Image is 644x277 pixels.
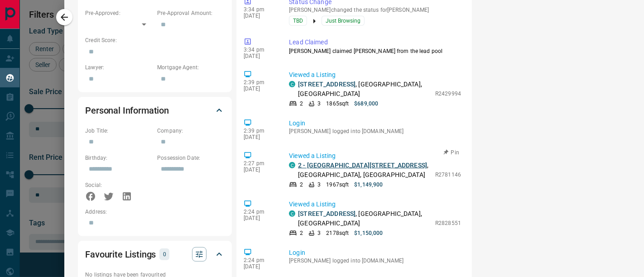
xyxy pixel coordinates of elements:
button: Pin [438,148,465,157]
p: , [GEOGRAPHIC_DATA], [GEOGRAPHIC_DATA] [298,161,431,180]
p: R2781146 [435,171,461,179]
p: [DATE] [244,13,275,19]
p: Lead Claimed [289,38,461,47]
p: [PERSON_NAME] claimed [PERSON_NAME] from the lead pool [289,47,461,55]
p: [PERSON_NAME] logged into [DOMAIN_NAME] [289,258,461,264]
p: Pre-Approval Amount: [157,9,225,17]
p: Birthday: [85,154,153,162]
p: Job Title: [85,127,153,135]
p: 3 [317,229,321,237]
a: [STREET_ADDRESS] [298,81,356,88]
p: Viewed a Listing [289,70,461,80]
p: 0 [162,249,167,259]
p: 1967 sqft [326,181,349,189]
p: 2:39 pm [244,128,275,134]
p: 3 [317,100,321,108]
p: [DATE] [244,53,275,59]
p: $1,150,000 [354,229,383,237]
p: Social: [85,181,153,189]
p: [DATE] [244,134,275,140]
p: 2 [300,100,303,108]
p: Viewed a Listing [289,200,461,209]
p: [PERSON_NAME] logged into [DOMAIN_NAME] [289,128,461,134]
p: [DATE] [244,86,275,92]
p: $1,149,900 [354,181,383,189]
p: Viewed a Listing [289,151,461,161]
p: 1865 sqft [326,100,349,108]
p: 2 [300,229,303,237]
p: 2:27 pm [244,160,275,167]
div: condos.ca [289,210,295,217]
div: Favourite Listings0 [85,244,225,265]
p: [DATE] [244,215,275,221]
p: 3:34 pm [244,6,275,13]
p: 2:24 pm [244,257,275,263]
p: R2828551 [435,219,461,227]
p: Login [289,248,461,258]
p: 3 [317,181,321,189]
p: 2:39 pm [244,79,275,86]
p: 2 [300,181,303,189]
p: Lawyer: [85,63,153,72]
div: condos.ca [289,162,295,168]
a: [STREET_ADDRESS] [298,210,356,217]
a: 2 - [GEOGRAPHIC_DATA][STREET_ADDRESS] [298,162,427,169]
p: , [GEOGRAPHIC_DATA], [GEOGRAPHIC_DATA] [298,80,431,99]
p: R2429994 [435,90,461,98]
p: 3:34 pm [244,47,275,53]
p: [PERSON_NAME] changed the status for [PERSON_NAME] [289,7,461,13]
h2: Favourite Listings [85,247,156,262]
div: condos.ca [289,81,295,87]
p: Address: [85,208,225,216]
span: TBD [293,16,303,25]
p: $689,000 [354,100,378,108]
div: Personal Information [85,100,225,121]
p: [DATE] [244,167,275,173]
p: Mortgage Agent: [157,63,225,72]
p: , [GEOGRAPHIC_DATA], [GEOGRAPHIC_DATA] [298,209,431,228]
p: Credit Score: [85,36,225,44]
p: [DATE] [244,263,275,270]
span: Just Browsing [326,16,360,25]
p: 2178 sqft [326,229,349,237]
p: Pre-Approved: [85,9,153,17]
p: Possession Date: [157,154,225,162]
p: Company: [157,127,225,135]
h2: Personal Information [85,103,169,118]
p: Login [289,119,461,128]
p: 2:24 pm [244,209,275,215]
